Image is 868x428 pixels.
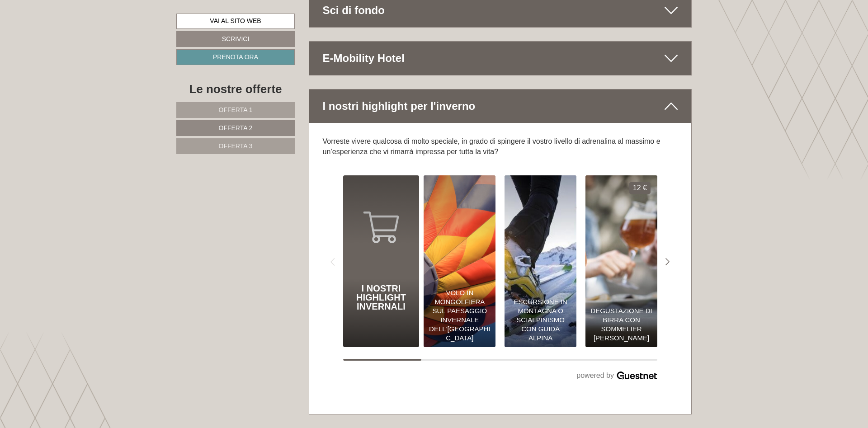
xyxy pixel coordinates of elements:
span: Offerta 3 [219,142,253,150]
div: "> [585,175,657,347]
div: E-Mobility Hotel [309,42,692,75]
span: Offerta 2 [219,124,253,132]
a: I nostri highlight invernali 0€ [500,175,581,347]
a: Scrivici [176,31,295,47]
div: powered by Guestnet [343,370,658,382]
div: Previous slide [323,251,343,272]
div: "> [505,175,576,347]
button: Carousel Page 3 [500,359,579,361]
p: Vorreste vivere qualcosa di molto speciale, in grado di spingere il vostro livello di adrenalina ... [323,136,678,157]
div: Carousel Pagination [343,359,658,361]
span: Offerta 1 [219,106,253,113]
div: 12 € [629,182,651,194]
button: Carousel Page 2 [421,359,500,361]
a: I nostri highlight invernali 0€ [419,175,500,347]
button: Carousel Page 4 [579,359,657,361]
div: Next slide [657,251,678,272]
div: I nostri highlight invernali [348,284,415,311]
div: "> [424,175,495,347]
a: I nostri highlight invernali 12€ [581,175,662,347]
div: I nostri highlight per l'inverno [309,89,692,123]
button: Carousel Page 1 (Current Slide) [343,359,422,361]
a: Vai al sito web [176,14,295,29]
div: Volo in mongolfiera sul paesaggio invernale dell'[GEOGRAPHIC_DATA] [428,288,491,343]
div: Le nostre offerte [176,81,295,98]
a: Prenota ora [176,49,295,65]
div: Escursione in montagna o scialpinismo con guida alpina [509,297,572,343]
div: Degustazione di birra con sommelier [PERSON_NAME] [590,306,653,343]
